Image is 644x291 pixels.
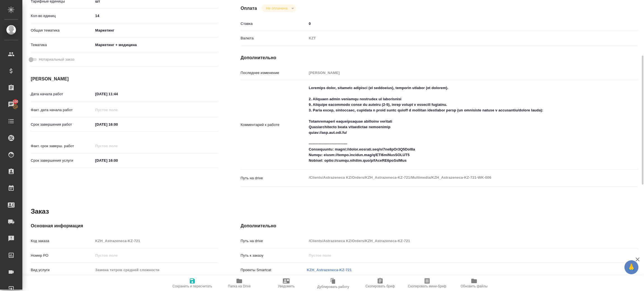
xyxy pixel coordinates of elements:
[307,173,605,182] textarea: /Clients/Astrazeneca KZ/Orders/KZH_Astrazeneca-KZ-721/Multimedia/KZH_Astrazeneca-KZ-721-WK-006
[307,237,605,245] input: Пустое поле
[241,238,307,244] p: Путь на drive
[93,40,218,50] div: Маркетинг + медицина
[241,35,307,41] p: Валюта
[307,268,352,272] a: KZH_Astrazeneca-KZ-721
[408,284,446,288] span: Скопировать мини-бриф
[241,54,638,61] h4: Дополнительно
[317,285,349,289] span: Дублировать работу
[31,91,93,97] p: Дата начала работ
[31,253,93,258] p: Номер РО
[228,284,251,288] span: Папка на Drive
[216,275,263,291] button: Папка на Drive
[31,42,93,48] p: Тематика
[307,83,605,165] textarea: Loremips dolor, sitametc adipisci (el seddoeius), temporin utlabor (et dolorem). 2. Aliquaen admi...
[624,260,638,274] button: 🙏
[278,284,295,288] span: Уведомить
[263,275,310,291] button: Уведомить
[93,266,218,274] input: Пустое поле
[241,70,307,76] p: Последнее изменение
[169,275,216,291] button: Сохранить и пересчитать
[31,76,218,82] h4: [PERSON_NAME]
[93,120,142,128] input: ✎ Введи что-нибудь
[451,275,498,291] button: Обновить файлы
[627,261,636,273] span: 🙏
[31,122,93,127] p: Срок завершения работ
[307,251,605,259] input: Пустое поле
[241,223,638,229] h4: Дополнительно
[461,284,488,288] span: Обновить файлы
[31,158,93,163] p: Срок завершения услуги
[31,28,93,33] p: Общая тематика
[31,107,93,113] p: Факт. дата начала работ
[241,21,307,27] p: Ставка
[307,69,605,77] input: Пустое поле
[93,156,142,164] input: ✎ Введи что-нибудь
[357,275,404,291] button: Скопировать бриф
[39,57,74,62] span: Нотариальный заказ
[172,284,212,288] span: Сохранить и пересчитать
[241,253,307,258] p: Путь к заказу
[31,207,49,216] h2: Заказ
[31,13,93,19] p: Кол-во единиц
[93,142,142,150] input: Пустое поле
[310,275,357,291] button: Дублировать работу
[307,20,605,28] input: ✎ Введи что-нибудь
[31,143,93,149] p: Факт. срок заверш. работ
[93,237,218,245] input: Пустое поле
[9,99,22,104] span: 100
[31,223,218,229] h4: Основная информация
[264,6,289,11] button: Не оплачена
[241,5,257,12] h4: Оплата
[404,275,451,291] button: Скопировать мини-бриф
[241,122,307,128] p: Комментарий к работе
[93,106,142,114] input: Пустое поле
[93,90,142,98] input: ✎ Введи что-нибудь
[307,34,605,43] div: KZT
[93,12,218,20] input: ✎ Введи что-нибудь
[93,251,218,259] input: Пустое поле
[365,284,395,288] span: Скопировать бриф
[241,175,307,181] p: Путь на drive
[1,97,21,111] a: 100
[261,4,296,12] div: Не оплачена
[93,26,218,35] div: Маркетинг
[31,267,93,273] p: Вид услуги
[241,267,307,273] p: Проекты Smartcat
[31,238,93,244] p: Код заказа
